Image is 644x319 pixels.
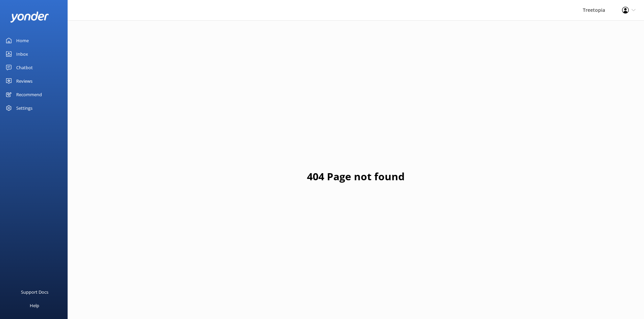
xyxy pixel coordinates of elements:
div: Chatbot [16,61,33,74]
h1: 404 Page not found [307,168,405,185]
div: Inbox [16,47,28,61]
div: Support Docs [21,285,48,299]
div: Help [30,299,39,312]
img: yonder-white-logo.png [10,11,49,23]
div: Recommend [16,88,42,101]
div: Settings [16,101,32,115]
div: Reviews [16,74,32,88]
div: Home [16,34,29,47]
